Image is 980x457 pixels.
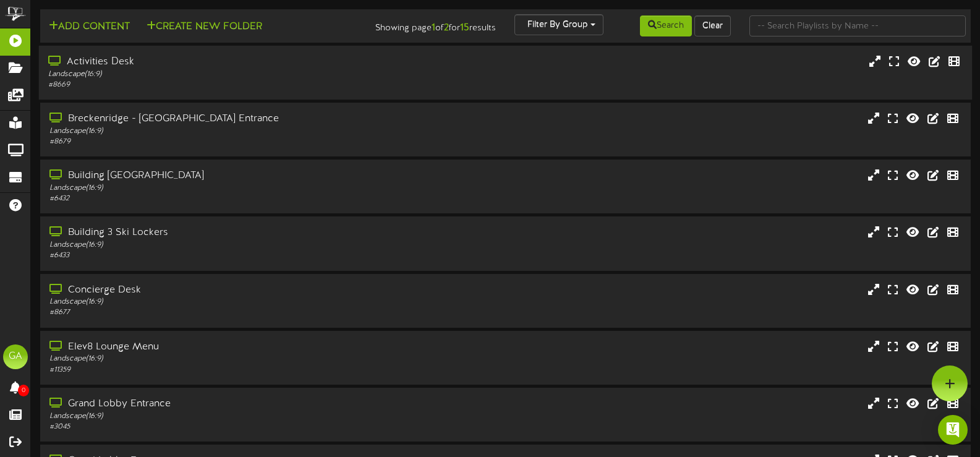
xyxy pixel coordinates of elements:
[49,240,419,250] div: Landscape ( 16:9 )
[938,415,968,445] div: Open Intercom Messenger
[18,385,29,396] span: 0
[49,411,419,422] div: Landscape ( 16:9 )
[444,22,449,33] strong: 2
[49,183,419,194] div: Landscape ( 16:9 )
[49,194,419,204] div: # 6432
[45,19,134,35] button: Add Content
[49,250,419,261] div: # 6433
[49,226,419,240] div: Building 3 Ski Lockers
[48,55,419,69] div: Activities Desk
[432,22,435,33] strong: 1
[3,344,28,369] div: GA
[48,69,419,80] div: Landscape ( 16:9 )
[49,397,419,411] div: Grand Lobby Entrance
[49,354,419,364] div: Landscape ( 16:9 )
[49,340,419,354] div: Elev8 Lounge Menu
[49,137,419,147] div: # 8679
[49,307,419,318] div: # 8677
[49,365,419,375] div: # 11359
[48,80,419,90] div: # 8669
[49,422,419,432] div: # 3045
[640,15,692,36] button: Search
[694,15,731,36] button: Clear
[349,14,505,35] div: Showing page of for results
[49,283,419,297] div: Concierge Desk
[49,169,419,183] div: Building [GEOGRAPHIC_DATA]
[460,22,469,33] strong: 15
[49,297,419,307] div: Landscape ( 16:9 )
[749,15,966,36] input: -- Search Playlists by Name --
[143,19,266,35] button: Create New Folder
[514,14,603,35] button: Filter By Group
[49,126,419,137] div: Landscape ( 16:9 )
[49,112,419,126] div: Breckenridge - [GEOGRAPHIC_DATA] Entrance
